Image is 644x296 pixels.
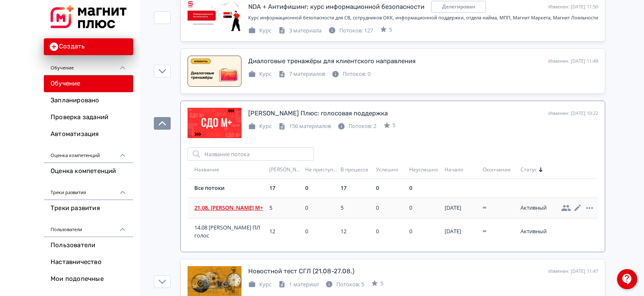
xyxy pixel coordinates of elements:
div: 156 материалов [278,122,331,131]
div: Изменен: [DATE] 10:22 [548,110,598,117]
div: Неуспешно [409,166,442,173]
div: 3 материала [278,27,322,35]
div: 12 [341,227,372,236]
span: Окончание [483,166,511,173]
div: В процессе [341,166,372,173]
a: 21.08. [PERSON_NAME] М+ [194,204,266,212]
div: Оценка компетенций [44,143,133,163]
div: Потоков: 127 [328,27,373,35]
div: Изменен: [DATE] 11:50 [548,3,598,11]
div: 0 [409,227,442,236]
div: ∞ [483,204,517,212]
div: shared [431,1,486,13]
div: 5 [269,204,302,212]
div: Диалоговые тренажёры для клиентского направления [248,56,416,66]
div: Курс [248,27,271,35]
div: Курс [248,122,271,131]
div: Изменен: [DATE] 11:49 [548,58,598,65]
div: 12 [269,227,302,236]
span: Название [194,166,219,173]
div: 0 [409,184,442,192]
div: Активный [521,204,550,212]
div: Изменен: [DATE] 11:47 [548,268,598,275]
div: 17 [341,184,372,192]
div: 0 [305,227,338,236]
div: Успешно [376,166,406,173]
div: Треки развития [44,180,133,200]
span: Начало [445,166,463,173]
div: Новостной тест СГЛ (21.08-27.08.) [248,267,354,276]
span: Статус [521,166,537,173]
img: https://files.teachbase.ru/system/slaveaccount/57082/logo/medium-a49f9104db0309a6d8b85e425808cc30... [51,5,126,28]
button: Создать [44,38,133,55]
a: Проверка заданий [44,109,133,126]
div: Курс информационной безопасности для СВ, сотрудников ОКК, информационной поддержки, отдела найма,... [248,14,598,21]
div: Активный [521,227,550,236]
a: 14.08 [PERSON_NAME] ПЛ голос [194,224,266,240]
span: 5 [380,280,383,288]
div: ∞ [483,227,517,236]
div: 0 [409,204,442,212]
div: Не приступали [305,166,338,173]
div: Потоков: 2 [338,122,376,131]
div: Курс [248,70,271,78]
a: Все потоки [194,184,225,192]
a: Обучение [44,75,133,92]
div: 0 [305,184,338,192]
a: Наставничество [44,254,133,271]
a: Автоматизация [44,126,133,143]
a: Запланировано [44,92,133,109]
div: 0 [305,204,338,212]
div: 5 [341,204,372,212]
div: 14 авг. 2025 [445,227,479,236]
div: 7 материалов [278,70,325,78]
a: Оценка компетенций [44,163,133,180]
div: СДО Магнит Плюс: голосовая поддержка [248,109,388,118]
div: 21 авг. 2025 [445,204,479,212]
div: 0 [376,204,406,212]
div: 0 [376,227,406,236]
div: 1 материал [278,280,319,289]
div: 17 [269,184,302,192]
a: Мои подопечные [44,271,133,288]
div: NDA + Антифишинг: курс информационной безопасности [248,2,424,12]
div: 0 [376,184,406,192]
div: [PERSON_NAME] [269,166,302,173]
div: Потоков: 0 [332,70,370,78]
span: 5 [392,121,395,130]
span: 5 [389,26,392,34]
div: Обучение [44,55,133,75]
a: Треки развития [44,200,133,217]
div: Курс [248,280,271,289]
div: Потоков: 5 [325,280,364,289]
a: Пользователи [44,237,133,254]
div: Пользователи [44,217,133,237]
